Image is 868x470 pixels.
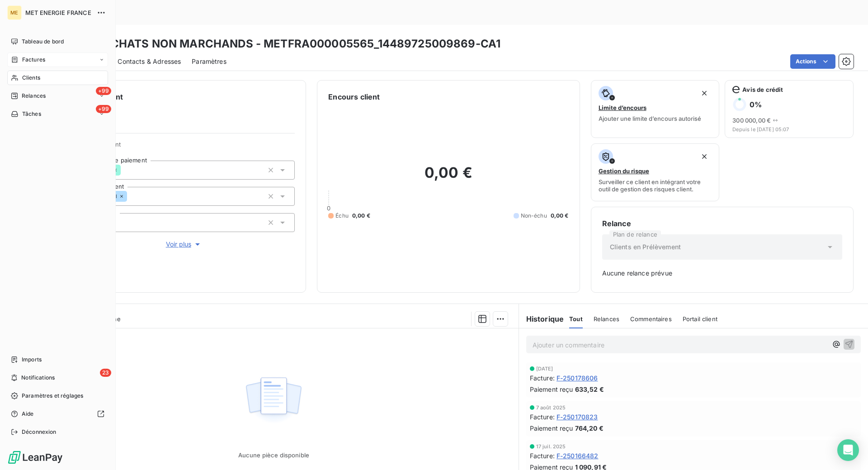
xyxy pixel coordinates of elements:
[599,115,701,122] span: Ajouter une limite d’encours autorisé
[732,117,771,124] span: 300 000,00 €
[328,164,568,191] h2: 0,00 €
[530,423,573,433] span: Paiement reçu
[750,100,762,109] h6: 0 %
[530,412,555,422] span: Facture :
[732,127,846,132] span: Depuis le [DATE] 05:07
[599,104,646,111] span: Limite d’encours
[790,54,835,69] button: Actions
[73,141,295,153] span: Propriétés Client
[536,405,566,410] span: 7 août 2025
[551,212,569,220] span: 0,00 €
[96,105,111,113] span: +99
[599,178,712,193] span: Surveiller ce client en intégrant votre outil de gestion des risques client.
[530,385,573,394] span: Paiement reçu
[521,212,547,220] span: Non-échu
[22,356,42,364] span: Imports
[557,373,598,383] span: F-250178606
[22,110,41,118] span: Tâches
[569,315,583,323] span: Tout
[536,366,553,371] span: [DATE]
[352,212,370,220] span: 0,00 €
[837,439,859,461] div: Open Intercom Messenger
[100,369,111,377] span: 23
[335,212,349,220] span: Échu
[127,192,134,200] input: Ajouter une valeur
[7,450,63,465] img: Logo LeanPay
[22,56,45,64] span: Factures
[238,451,309,459] span: Aucune pièce disponible
[683,315,717,323] span: Portail client
[192,57,226,66] span: Paramètres
[22,38,64,46] span: Tableau de bord
[166,240,202,249] span: Voir plus
[557,412,598,422] span: F-250170823
[557,451,599,461] span: F-250166482
[96,87,111,95] span: +99
[630,315,672,323] span: Commentaires
[610,242,681,252] span: Clients en Prélèvement
[22,392,83,400] span: Paramètres et réglages
[55,91,295,102] h6: Informations client
[530,373,555,383] span: Facture :
[245,372,302,428] img: Empty state
[602,218,842,229] h6: Relance
[328,91,380,102] h6: Encours client
[22,410,34,418] span: Aide
[21,374,55,382] span: Notifications
[22,428,57,436] span: Déconnexion
[536,444,566,449] span: 17 juil. 2025
[22,74,40,82] span: Clients
[73,239,295,249] button: Voir plus
[519,313,564,324] h6: Historique
[591,80,720,138] button: Limite d’encoursAjouter une limite d’encours autorisé
[7,407,108,421] a: Aide
[80,36,500,52] h3: ITM ACHATS NON MARCHANDS - METFRA000005565_14489725009869-CA1
[22,92,46,100] span: Relances
[327,204,330,212] span: 0
[602,269,842,278] span: Aucune relance prévue
[591,143,720,201] button: Gestion du risqueSurveiller ce client en intégrant votre outil de gestion des risques client.
[594,315,619,323] span: Relances
[575,385,604,394] span: 633,52 €
[118,57,181,66] span: Contacts & Adresses
[530,451,555,461] span: Facture :
[599,167,649,175] span: Gestion du risque
[575,423,604,433] span: 764,20 €
[742,86,783,93] span: Avis de crédit
[121,166,128,174] input: Ajouter une valeur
